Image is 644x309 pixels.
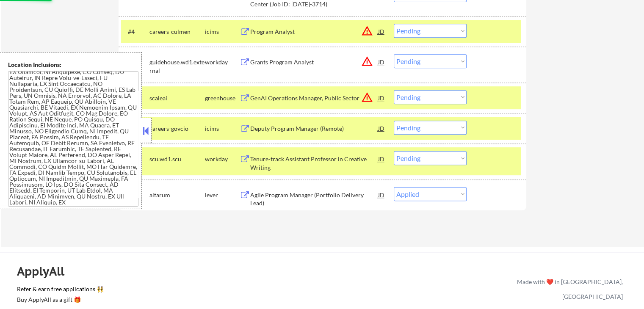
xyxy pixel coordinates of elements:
[250,124,378,133] div: Deputy Program Manager (Remote)
[17,295,102,306] a: Buy ApplyAll as a gift 🎁
[514,274,623,304] div: Made with ❤️ in [GEOGRAPHIC_DATA], [GEOGRAPHIC_DATA]
[149,191,205,199] div: altarum
[205,124,240,133] div: icims
[17,264,74,279] div: ApplyAll
[205,94,240,102] div: greenhouse
[250,191,378,207] div: Agile Program Manager (Portfolio Delivery Lead)
[149,28,205,36] div: careers-culmen
[361,91,373,103] button: warning_amber
[377,90,386,105] div: JD
[377,187,386,202] div: JD
[205,155,240,163] div: workday
[205,191,240,199] div: lever
[8,61,138,69] div: Location Inclusions:
[361,25,373,37] button: warning_amber
[377,24,386,39] div: JD
[377,54,386,69] div: JD
[377,151,386,166] div: JD
[205,28,240,36] div: icims
[149,155,205,163] div: scu.wd1.scu
[250,94,378,102] div: GenAI Operations Manager, Public Sector
[149,124,205,133] div: careers-govcio
[250,28,378,36] div: Program Analyst
[128,28,143,36] div: #4
[250,155,378,171] div: Tenure-track Assistant Professor in Creative Writing
[205,58,240,66] div: workday
[149,94,205,102] div: scaleai
[17,286,340,295] a: Refer & earn free applications 👯‍♀️
[17,297,102,303] div: Buy ApplyAll as a gift 🎁
[149,58,205,74] div: guidehouse.wd1.external
[361,55,373,67] button: warning_amber
[377,121,386,136] div: JD
[250,58,378,66] div: Grants Program Analyst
